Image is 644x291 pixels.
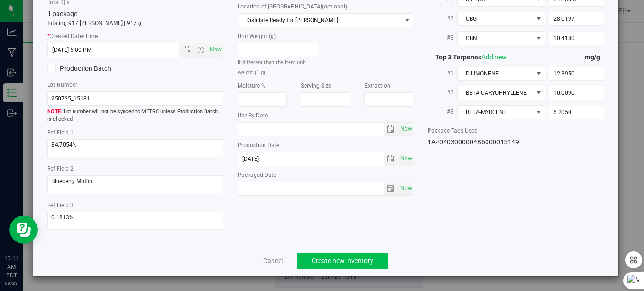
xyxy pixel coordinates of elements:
label: Production Date [238,141,414,150]
span: select [397,182,413,195]
label: Package Tags Used [428,126,604,135]
span: Set Current date [398,152,414,166]
input: 10.0090 [549,86,604,100]
label: #2 [428,10,457,27]
span: (optional) [322,3,347,10]
span: Distillate Ready for [PERSON_NAME] [238,14,402,27]
span: Open the date view [179,46,195,54]
label: Ref Field 1 [47,128,223,137]
span: D-LIMONENE [458,67,533,80]
label: #3 [428,103,457,120]
small: If different than the item unit weight (1 g) [238,59,306,75]
input: 12.3950 [549,67,604,80]
a: Add new [481,53,507,61]
label: #3 [428,29,457,46]
label: Extraction [364,82,414,90]
label: #2 [428,84,457,101]
label: Production Batch [47,64,128,74]
span: Set Current date [207,43,223,57]
label: Packaged Date [238,171,414,179]
span: select [397,152,413,166]
span: Set Current date [398,122,414,136]
label: Serving Size [301,82,350,90]
div: 1A40403000004B6000015149 [428,137,604,147]
label: Ref Field 2 [47,165,223,173]
label: Ref Field 3 [47,201,223,209]
iframe: Resource center [9,216,38,244]
span: select [384,152,398,166]
label: #1 [428,65,457,82]
label: Lot Number [47,81,223,89]
span: select [384,182,398,195]
label: Location of [GEOGRAPHIC_DATA] [238,2,414,11]
a: Cancel [263,256,283,266]
label: Moisture % [238,82,287,90]
input: 6.2050 [549,106,604,119]
span: select [401,14,413,27]
span: mg/g [585,53,604,61]
span: CBG [458,12,533,25]
span: Set Current date [398,182,414,195]
button: Create new inventory [297,253,388,269]
span: 1 package [47,10,77,17]
span: Open the time view [193,46,209,54]
span: BETA-CARYOPHYLLENE [458,86,533,100]
input: 10.4180 [549,32,604,45]
span: Lot number will not be synced to METRC unless Production Batch is checked [47,108,223,124]
label: Created Date/Time [47,32,223,41]
span: BETA-MYRCENE [458,106,533,119]
span: select [397,123,413,136]
span: select [384,123,398,136]
span: Create new inventory [312,257,373,265]
input: 28.0197 [549,12,604,25]
label: Use By Date [238,111,414,120]
span: CBN [458,32,533,45]
span: Top 3 Terpenes [428,53,507,61]
label: Unit Weight (g) [238,32,319,41]
p: totaling 917 [PERSON_NAME] | 917 g [47,19,223,27]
